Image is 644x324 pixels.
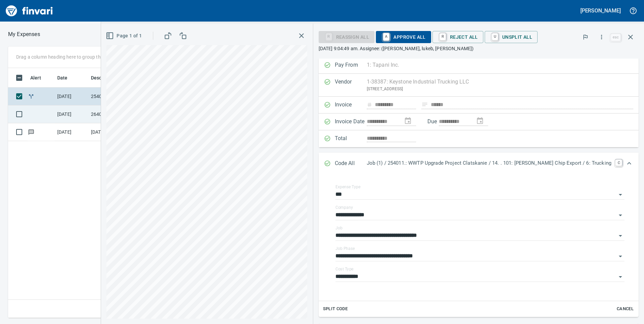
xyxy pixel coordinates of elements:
p: Drag a column heading here to group the table [16,54,115,60]
label: Job Phase [335,247,355,251]
td: [DATE] [55,105,88,123]
button: [PERSON_NAME] [579,5,622,16]
button: RReject All [432,31,483,43]
span: Page 1 of 1 [107,32,142,40]
a: esc [611,34,621,41]
label: Company [335,205,353,209]
button: Flag [578,30,593,44]
label: Job [335,226,343,230]
label: Cost Type [335,267,354,271]
span: Close invoice [609,29,639,45]
span: Date [57,74,68,82]
img: Finvari [4,3,55,19]
span: Alert [30,74,50,82]
button: Open [616,190,625,199]
span: Reject All [438,31,478,43]
p: [DATE] 9:04:49 am. Assignee: ([PERSON_NAME], lukeb, [PERSON_NAME]) [319,45,639,52]
label: Expense Type [335,185,360,189]
span: Approve All [381,31,425,43]
h5: [PERSON_NAME] [580,7,621,14]
td: [DATE] Invoice INV10286289 from [GEOGRAPHIC_DATA] (1-24796) [88,123,149,141]
span: Split transaction [28,94,35,98]
a: C [615,159,622,166]
span: Split Code [323,305,348,313]
div: Reassign All [319,34,375,39]
span: Has messages [28,130,35,134]
span: Alert [30,74,41,82]
a: A [383,33,389,40]
div: Expand [319,175,639,317]
button: Open [616,272,625,282]
p: My Expenses [8,30,40,38]
button: Open [616,231,625,240]
button: Split Code [321,304,350,314]
span: Description [91,74,125,82]
button: More [594,30,609,44]
td: 254011 [88,88,149,105]
button: AApprove All [376,31,431,43]
button: Open [616,252,625,261]
a: U [492,33,498,40]
button: Open [616,210,625,220]
div: Expand [319,153,639,175]
span: Unsplit All [490,31,532,43]
button: Page 1 of 1 [104,30,144,42]
td: 264002 [88,105,149,123]
span: Date [57,74,76,82]
p: Code All [335,159,367,168]
nav: breadcrumb [8,30,40,38]
button: UUnsplit All [485,31,538,43]
a: R [440,33,446,40]
span: Description [91,74,116,82]
td: [DATE] [55,88,88,105]
span: Cancel [616,305,634,313]
td: [DATE] [55,123,88,141]
p: Job (1) / 254011.: WWTP Upgrade Project Clatskanie / 14. . 101: [PERSON_NAME] Chip Export / 6: Tr... [367,159,612,167]
button: Cancel [614,304,636,314]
